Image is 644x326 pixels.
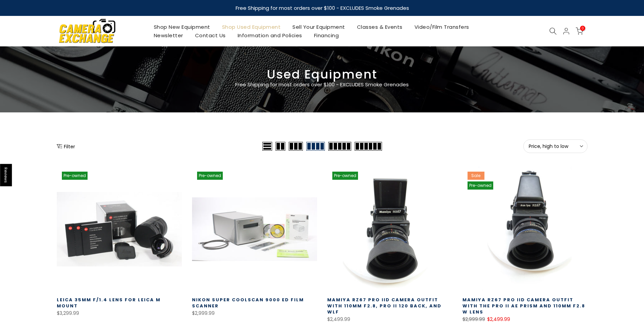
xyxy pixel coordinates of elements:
[327,297,442,315] a: Mamiya RZ67 Pro IID Camera Outfit with 110MM F2.8, Pro II 120 Back, and WLF
[576,27,583,35] a: 0
[308,31,345,40] a: Financing
[235,4,409,12] strong: Free Shipping for most orders over $100 - EXCLUDES Smoke Grenades
[189,31,232,40] a: Contact Us
[529,143,582,149] span: Price, high to low
[232,31,308,40] a: Information and Policies
[462,316,485,323] del: $2,999.99
[487,315,510,324] ins: $2,499.99
[216,23,287,31] a: Shop Used Equipment
[192,297,304,309] a: Nikon Super Coolscan 9000 ED Film Scanner
[192,309,317,318] div: $2,999.99
[351,23,408,31] a: Classes & Events
[148,31,189,40] a: Newsletter
[148,23,216,31] a: Shop New Equipment
[57,143,75,150] button: Show filters
[523,139,588,153] button: Price, high to low
[408,23,475,31] a: Video/Film Transfers
[580,26,585,31] span: 0
[57,70,588,79] h3: Used Equipment
[462,297,585,315] a: Mamiya RZ67 Pro IID Camera Outfit with the Pro II AE Prism and 110MM F2.8 W Lens
[327,315,452,324] div: $2,499.99
[57,297,161,309] a: Leica 35mm f/1.4 Lens for Leica M Mount
[195,81,449,89] p: Free Shipping for most orders over $100 - EXCLUDES Smoke Grenades
[57,309,182,318] div: $3,299.99
[287,23,351,31] a: Sell Your Equipment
